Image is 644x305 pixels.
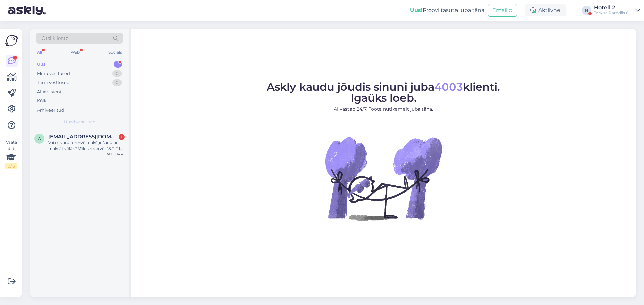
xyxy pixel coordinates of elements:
[112,79,122,86] div: 0
[582,6,591,15] div: H
[410,7,423,13] b: Uus!
[37,70,70,77] div: Minu vestlused
[37,61,46,68] div: Uus
[594,5,633,10] div: Hotell 2
[5,34,18,47] img: Askly Logo
[37,89,62,95] div: AI Assistent
[42,35,68,42] span: Otsi kliente
[434,80,463,93] span: 4003
[5,139,17,169] div: Vaata siia
[112,70,122,77] div: 0
[37,107,64,114] div: Arhiveeritud
[69,48,81,57] div: Web
[594,10,633,16] div: Tervise Paradiis OÜ
[594,5,640,16] a: Hotell 2Tervise Paradiis OÜ
[267,106,500,113] p: AI vastab 24/7. Tööta nutikamalt juba täna.
[119,134,125,140] div: 1
[107,48,123,57] div: Socials
[267,80,500,104] span: Askly kaudu jõudis sinuni juba klienti. Igaüks loeb.
[5,163,17,169] div: 0 / 3
[48,140,125,152] div: Vai es varu rezervēt nakšņošanu un maksāt vēlāk? Vēlos rezervēt 18.11-21.11 un maksāt skaidrā naudā.
[410,6,485,14] div: Proovi tasuta juba täna:
[64,119,95,125] span: Uued vestlused
[488,4,517,17] button: Emailid
[323,118,444,239] img: No Chat active
[37,79,70,86] div: Tiimi vestlused
[48,134,118,140] span: agnesegramatina@inbox.lv
[525,4,566,16] div: Aktiivne
[36,48,43,57] div: All
[104,152,125,157] div: [DATE] 14:41
[37,98,47,104] div: Kõik
[38,136,41,141] span: a
[114,61,122,68] div: 1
